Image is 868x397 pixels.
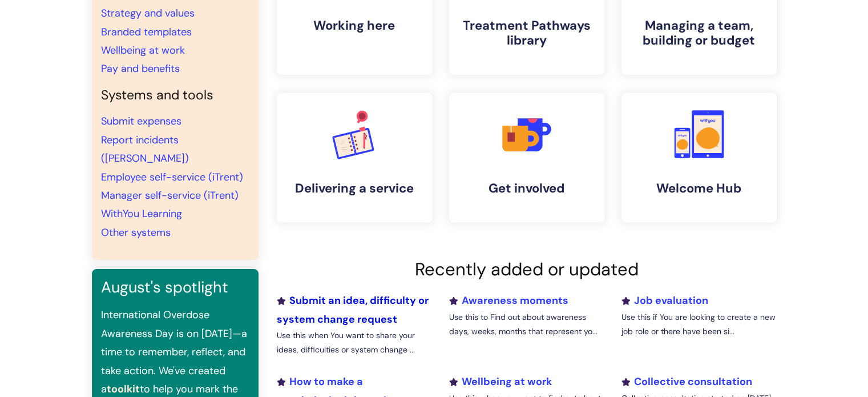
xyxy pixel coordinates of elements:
[101,226,171,239] a: Other systems
[101,114,181,128] a: Submit expenses
[621,294,708,307] a: Job evaluation
[621,310,776,339] p: Use this if You are looking to create a new job role or there have been si...
[277,294,429,326] a: Submit an idea, difficulty or system change request
[458,181,595,196] h4: Get involved
[286,18,423,33] h4: Working here
[277,259,777,280] h2: Recently added or updated
[101,25,192,39] a: Branded templates
[101,170,243,184] a: Employee self-service (iTrent)
[101,43,185,57] a: Wellbeing at work
[449,294,568,307] a: Awareness moments
[101,207,182,220] a: WithYou Learning
[107,382,140,396] a: toolkit
[101,6,195,20] a: Strategy and values
[286,181,423,196] h4: Delivering a service
[458,18,595,49] h4: Treatment Pathways library
[101,189,239,202] a: Manager self-service (iTrent)
[277,328,432,357] p: Use this when You want to share your ideas, difficulties or system change ...
[449,93,604,222] a: Get involved
[449,310,604,339] p: Use this to Find out about awareness days, weeks, months that represent yo...
[101,278,249,296] h3: August's spotlight
[101,133,189,165] a: Report incidents ([PERSON_NAME])
[631,181,768,196] h4: Welcome Hub
[621,375,752,388] a: Collective consultation
[101,87,249,103] h4: Systems and tools
[621,93,777,222] a: Welcome Hub
[631,18,768,49] h4: Managing a team, building or budget
[449,375,551,388] a: Wellbeing at work
[101,62,180,75] a: Pay and benefits
[277,93,432,222] a: Delivering a service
